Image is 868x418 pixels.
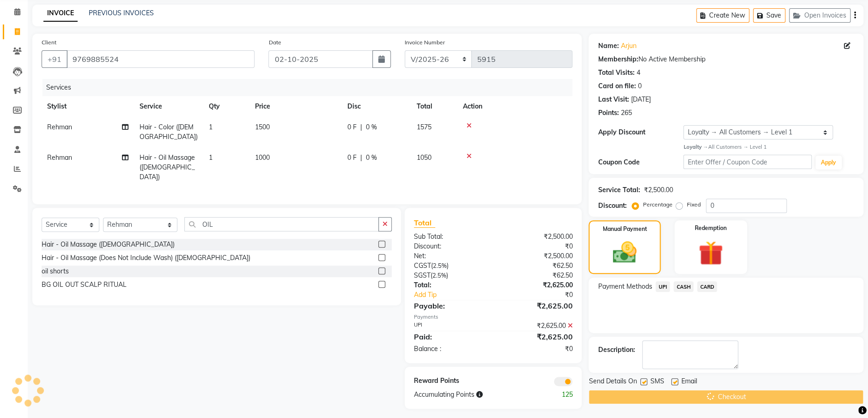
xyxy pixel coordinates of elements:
[184,217,379,231] input: Search or Scan
[493,232,580,242] div: ₹2,500.00
[411,96,457,117] th: Total
[631,95,650,104] div: [DATE]
[598,95,629,104] div: Last Visit:
[493,251,580,261] div: ₹2,500.00
[598,41,619,51] div: Name:
[360,153,362,163] span: |
[636,68,640,78] div: 4
[643,200,672,209] label: Percentage
[414,261,431,270] span: CGST
[67,50,255,68] input: Search by Name/Mobile/Email/Code
[268,38,281,47] label: Date
[407,232,493,242] div: Sub Total:
[347,122,357,132] span: 0 F
[42,240,175,249] div: Hair - Oil Massage ([DEMOGRAPHIC_DATA])
[342,96,411,117] th: Disc
[753,8,785,23] button: Save
[366,153,377,163] span: 0 %
[493,321,580,331] div: ₹2,625.00
[457,96,572,117] th: Action
[598,68,634,78] div: Total Visits:
[433,262,447,269] span: 2.5%
[691,238,731,269] img: _gift.svg
[683,144,708,150] strong: Loyalty →
[209,123,212,131] span: 1
[493,344,580,354] div: ₹0
[598,55,638,64] div: Membership:
[89,9,154,17] a: PREVIOUS INVOICES
[407,271,493,280] div: ( )
[674,281,693,292] span: CASH
[643,185,673,195] div: ₹2,500.00
[620,108,631,118] div: 265
[681,376,697,388] span: Email
[695,224,727,232] label: Redemption
[789,8,850,23] button: Open Invoices
[407,331,493,342] div: Paid:
[493,331,580,342] div: ₹2,625.00
[203,96,249,117] th: Qty
[42,280,127,290] div: BG OIL OUT SCALP RITUAL
[417,153,431,162] span: 1050
[407,251,493,261] div: Net:
[683,143,854,151] div: All Customers → Level 1
[432,272,446,279] span: 2.5%
[407,344,493,354] div: Balance :
[598,108,619,118] div: Points:
[536,390,579,400] div: 125
[347,153,357,163] span: 0 F
[407,321,493,331] div: UPI
[697,281,717,292] span: CARD
[598,55,854,64] div: No Active Membership
[255,123,270,131] span: 1500
[140,153,195,181] span: Hair - Oil Massage ([DEMOGRAPHIC_DATA])
[696,8,749,23] button: Create New
[598,282,652,291] span: Payment Methods
[407,280,493,290] div: Total:
[598,127,683,137] div: Apply Discount
[686,200,700,209] label: Fixed
[407,390,536,400] div: Accumulating Points
[360,122,362,132] span: |
[815,156,842,170] button: Apply
[493,271,580,280] div: ₹62.50
[417,123,431,131] span: 1575
[414,271,431,279] span: SGST
[407,300,493,311] div: Payable:
[134,96,203,117] th: Service
[598,345,635,355] div: Description:
[493,300,580,311] div: ₹2,625.00
[414,313,572,321] div: Payments
[589,376,637,388] span: Send Details On
[42,50,67,68] button: +91
[683,155,811,169] input: Enter Offer / Coupon Code
[42,79,579,96] div: Services
[255,153,270,162] span: 1000
[47,123,72,131] span: Rehman
[598,185,640,195] div: Service Total:
[493,242,580,251] div: ₹0
[508,290,580,300] div: ₹0
[598,201,626,211] div: Discount:
[407,261,493,271] div: ( )
[650,376,664,388] span: SMS
[249,96,342,117] th: Price
[47,153,72,162] span: Rehman
[405,38,445,47] label: Invoice Number
[493,280,580,290] div: ₹2,625.00
[407,290,508,300] a: Add Tip
[656,281,670,292] span: UPI
[598,81,636,91] div: Card on file:
[407,242,493,251] div: Discount:
[598,158,683,167] div: Coupon Code
[493,261,580,271] div: ₹62.50
[42,38,56,47] label: Client
[605,239,644,267] img: _cash.svg
[209,153,212,162] span: 1
[414,218,435,228] span: Total
[602,225,647,233] label: Manual Payment
[43,5,78,22] a: INVOICE
[42,267,69,276] div: oil shorts
[620,41,636,51] a: Arjun
[366,122,377,132] span: 0 %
